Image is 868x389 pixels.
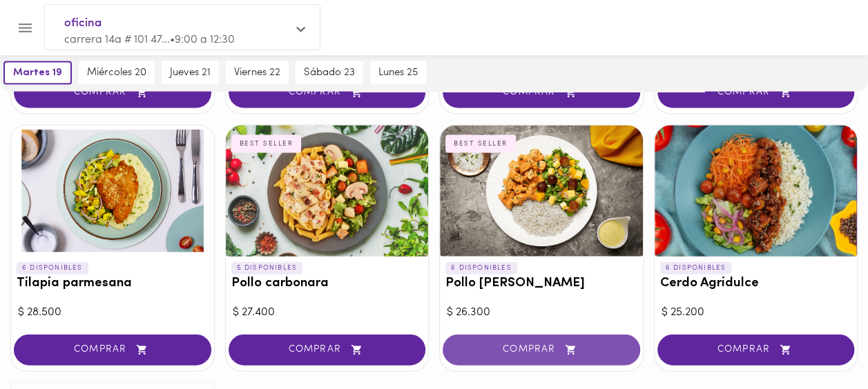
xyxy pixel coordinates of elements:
[11,126,214,257] div: Tilapia parmesana
[460,87,623,99] span: COMPRAR
[370,61,426,85] button: lunes 25
[788,309,854,375] iframe: Messagebird Livechat Widget
[440,126,643,257] div: Pollo Tikka Massala
[231,277,423,291] h3: Pollo carbonara
[226,126,429,257] div: Pollo carbonara
[17,262,88,275] p: 6 DISPONIBLES
[460,344,623,356] span: COMPRAR
[378,67,418,79] span: lunes 25
[229,77,426,108] button: COMPRAR
[662,305,851,321] div: $ 25.200
[8,11,42,45] button: Menu
[231,135,302,153] div: BEST SELLER
[31,344,194,356] span: COMPRAR
[675,87,838,99] span: COMPRAR
[655,126,858,257] div: Cerdo Agridulce
[79,61,155,85] button: miércoles 20
[18,305,207,321] div: $ 28.500
[234,67,280,79] span: viernes 22
[3,61,72,85] button: martes 19
[660,277,852,291] h3: Cerdo Agridulce
[162,61,219,85] button: jueves 21
[660,262,732,275] p: 6 DISPONIBLES
[246,87,409,99] span: COMPRAR
[443,77,640,108] button: COMPRAR
[226,61,289,85] button: viernes 22
[445,262,517,275] p: 6 DISPONIBLES
[14,335,211,366] button: COMPRAR
[64,34,235,46] span: carrera 14a # 101 47... • 9:00 a 12:30
[31,87,194,99] span: COMPRAR
[14,77,211,108] button: COMPRAR
[304,67,355,79] span: sábado 23
[447,305,636,321] div: $ 26.300
[675,344,838,356] span: COMPRAR
[445,135,516,153] div: BEST SELLER
[443,335,640,366] button: COMPRAR
[233,305,422,321] div: $ 27.400
[657,335,855,366] button: COMPRAR
[657,77,855,108] button: COMPRAR
[246,344,409,356] span: COMPRAR
[64,14,287,32] span: oficina
[229,335,426,366] button: COMPRAR
[87,67,146,79] span: miércoles 20
[445,277,637,291] h3: Pollo [PERSON_NAME]
[13,67,62,79] span: martes 19
[17,277,209,291] h3: Tilapia parmesana
[296,61,363,85] button: sábado 23
[231,262,303,275] p: 5 DISPONIBLES
[170,67,211,79] span: jueves 21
